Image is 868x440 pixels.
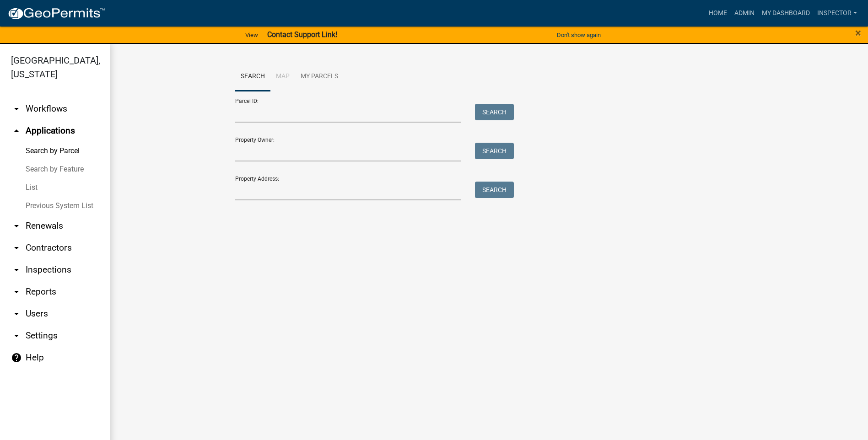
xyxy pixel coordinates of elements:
a: My Parcels [295,62,344,91]
button: Search [475,143,514,159]
button: Search [475,104,514,120]
i: arrow_drop_down [11,242,22,253]
button: Search [475,182,514,198]
a: Search [235,62,270,91]
button: Close [855,27,861,38]
a: Inspector [814,5,861,22]
i: help [11,352,22,363]
a: View [242,27,262,43]
i: arrow_drop_down [11,220,22,231]
strong: Contact Support Link! [267,30,337,39]
a: My Dashboard [758,5,814,22]
button: Don't show again [553,27,604,43]
i: arrow_drop_down [11,103,22,114]
i: arrow_drop_down [11,330,22,341]
i: arrow_drop_down [11,286,22,297]
span: × [855,27,861,39]
i: arrow_drop_up [11,125,22,136]
a: Home [705,5,731,22]
a: Admin [731,5,758,22]
i: arrow_drop_down [11,264,22,275]
i: arrow_drop_down [11,308,22,319]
